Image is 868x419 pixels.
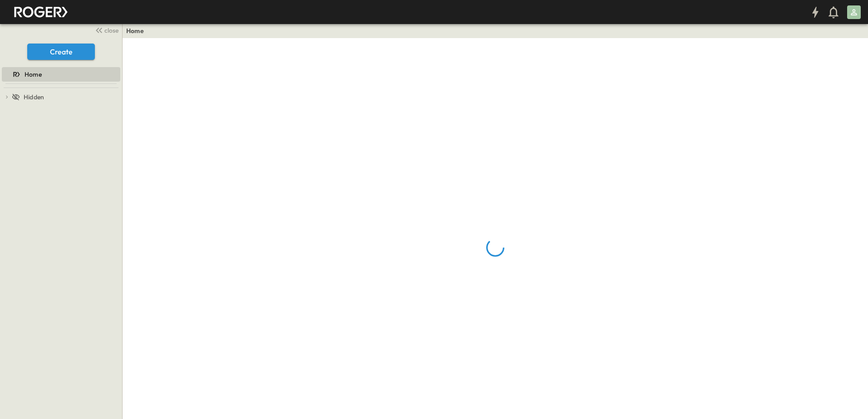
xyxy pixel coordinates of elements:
[91,24,120,36] button: close
[24,93,44,102] span: Hidden
[126,26,144,35] a: Home
[27,44,95,60] button: Create
[2,68,118,81] a: Home
[126,26,149,35] nav: breadcrumbs
[25,70,42,79] span: Home
[104,26,118,35] span: close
